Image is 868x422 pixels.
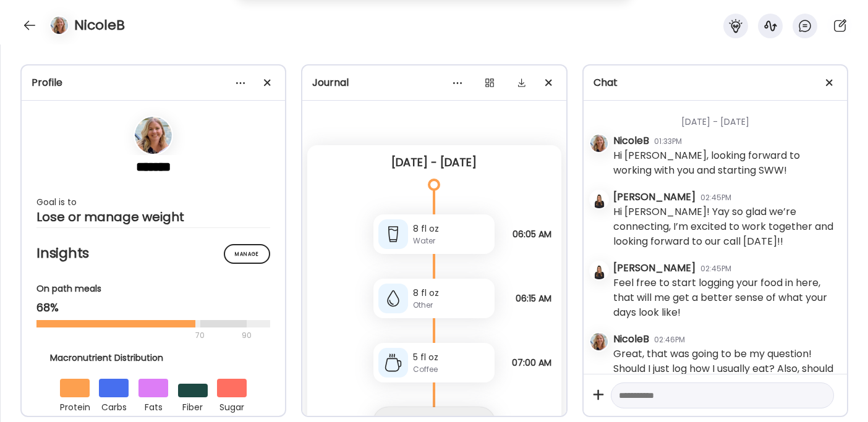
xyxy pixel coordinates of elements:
div: sugar [217,397,247,415]
h4: NicoleB [74,15,125,35]
div: 02:45PM [700,263,731,274]
div: Journal [312,75,556,90]
span: 07:00 AM [512,357,551,368]
div: 70 [36,328,238,343]
div: 5 fl oz [413,351,490,364]
div: Great, that was going to be my question! Should I just log how I usually eat? Also, should I star... [613,347,837,406]
div: [PERSON_NAME] [613,261,696,276]
div: [DATE] - [DATE] [317,155,551,170]
div: On path meals [36,282,270,295]
div: [PERSON_NAME] [613,190,696,205]
div: 02:46PM [654,334,685,345]
div: 02:45PM [700,192,731,203]
img: avatars%2Fkjfl9jNWPhc7eEuw3FeZ2kxtUMH3 [590,262,608,279]
img: avatars%2FkkLrUY8seuY0oYXoW3rrIxSZDCE3 [51,17,68,34]
div: fiber [178,397,208,415]
div: 8 fl oz [413,287,490,300]
div: carbs [99,397,129,415]
div: Coffee [413,364,490,375]
img: avatars%2Fkjfl9jNWPhc7eEuw3FeZ2kxtUMH3 [590,191,608,208]
div: Hi [PERSON_NAME]! Yay so glad we’re connecting, I’m excited to work together and looking forward ... [613,205,837,249]
div: Chat [594,75,837,90]
div: Feel free to start logging your food in here, that will me get a better sense of what your days l... [613,276,837,320]
div: 8 fl oz [413,222,490,235]
div: NicoleB [613,332,649,347]
div: Hi [PERSON_NAME], looking forward to working with you and starting SWW! [613,148,837,178]
img: avatars%2FkkLrUY8seuY0oYXoW3rrIxSZDCE3 [590,333,608,350]
div: 01:33PM [654,136,682,147]
div: Lose or manage weight [36,209,270,224]
span: 06:05 AM [513,229,551,240]
div: 68% [36,300,270,315]
img: avatars%2FkkLrUY8seuY0oYXoW3rrIxSZDCE3 [590,135,608,152]
div: Manage [224,244,270,264]
span: 06:15 AM [516,293,551,304]
div: NicoleB [613,133,649,148]
div: Other [413,300,490,311]
h2: Insights [36,244,270,263]
div: Goal is to [36,195,270,209]
div: 90 [240,328,253,343]
div: protein [60,397,90,415]
img: avatars%2FkkLrUY8seuY0oYXoW3rrIxSZDCE3 [135,117,172,154]
div: Water [413,235,490,247]
div: [DATE] - [DATE] [613,101,837,133]
div: fats [138,397,168,415]
div: Profile [32,75,275,90]
div: Macronutrient Distribution [50,352,257,365]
